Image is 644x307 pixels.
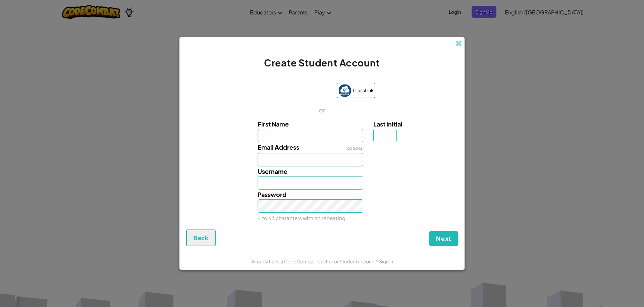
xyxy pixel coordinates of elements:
[319,106,325,114] p: or
[258,143,299,151] span: Email Address
[258,215,345,221] small: 4 to 64 characters with no repeating
[347,146,363,151] span: optional
[258,167,287,175] span: Username
[373,120,402,128] span: Last Initial
[436,235,451,243] span: Next
[264,57,380,68] span: Create Student Account
[429,231,458,246] button: Next
[193,234,209,242] span: Back
[258,191,286,198] span: Password
[379,258,393,264] a: Sign in
[258,120,289,128] span: First Name
[186,229,216,246] button: Back
[338,84,351,97] img: classlink-logo-small.png
[353,86,374,95] span: ClassLink
[265,84,333,99] iframe: Sign in with Google Button
[251,258,379,264] span: Already have a CodeCombat Teacher or Student account?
